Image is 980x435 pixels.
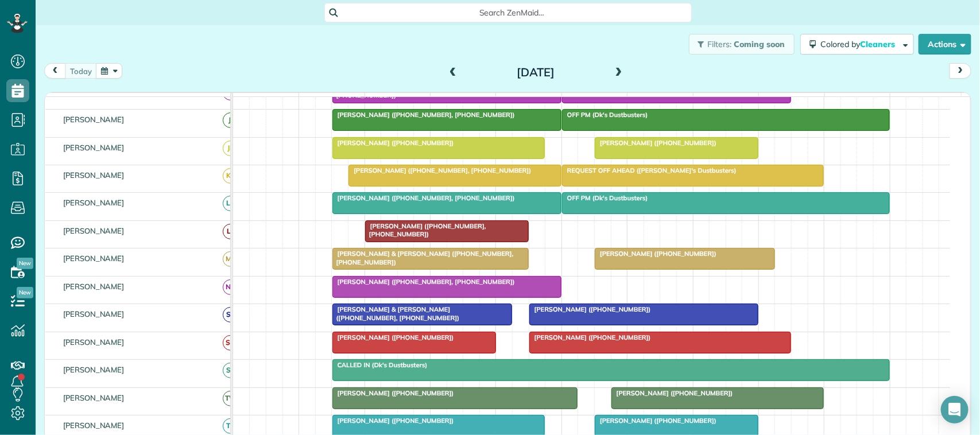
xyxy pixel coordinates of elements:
span: [PERSON_NAME] ([PHONE_NUMBER], [PHONE_NUMBER]) [348,166,532,174]
span: New [17,287,33,298]
span: [PERSON_NAME] [61,393,127,402]
span: [PERSON_NAME] ([PHONE_NUMBER]) [611,389,734,397]
span: [PERSON_NAME] ([PHONE_NUMBER]) [594,417,717,425]
span: 4pm [825,95,845,104]
span: [PERSON_NAME] ([PHONE_NUMBER], [PHONE_NUMBER]) [332,278,516,286]
span: [PERSON_NAME] ([PHONE_NUMBER]) [529,305,652,313]
span: JJ [223,112,238,128]
span: [PERSON_NAME] ([PHONE_NUMBER]) [332,333,455,341]
span: MB [223,251,238,267]
span: [PERSON_NAME] ([PHONE_NUMBER]) [529,333,652,341]
span: [PERSON_NAME] ([PHONE_NUMBER]) [332,139,455,147]
span: [PERSON_NAME] [61,143,127,152]
span: 2pm [694,95,714,104]
span: REQUEST OFF AHEAD ([PERSON_NAME]'s Dustbusters) [561,166,737,174]
span: LF [223,224,238,239]
span: 5pm [890,95,911,104]
span: CALLED IN (Dk's Dustbusters) [332,361,428,369]
span: Coming soon [734,39,785,49]
span: SP [223,363,238,378]
span: 10am [431,95,456,104]
div: Open Intercom Messenger [941,396,969,424]
span: TP [223,418,238,434]
span: [PERSON_NAME] ([PHONE_NUMBER]) [594,250,717,258]
span: 11am [496,95,522,104]
span: [PERSON_NAME] & [PERSON_NAME] ([PHONE_NUMBER], [PHONE_NUMBER]) [332,305,460,321]
span: [PERSON_NAME] ([PHONE_NUMBER]) [332,389,455,397]
span: 3pm [759,95,779,104]
button: Actions [919,34,971,55]
span: [PERSON_NAME] ([PHONE_NUMBER], [PHONE_NUMBER]) [365,222,486,238]
span: [PERSON_NAME] ([PHONE_NUMBER]) [594,139,717,147]
button: Colored byCleaners [800,34,914,55]
span: TW [223,391,238,406]
span: [PERSON_NAME] [61,226,127,235]
span: [PERSON_NAME] [61,115,127,124]
span: Filters: [708,39,732,49]
span: [PERSON_NAME] [61,309,127,319]
span: Colored by [820,39,899,49]
span: [PERSON_NAME] & [PERSON_NAME] ([PHONE_NUMBER], [PHONE_NUMBER]) [332,250,514,266]
span: 7am [233,95,254,104]
span: 1pm [627,95,648,104]
span: SB [223,307,238,323]
button: next [950,63,971,79]
span: KB [223,168,238,184]
span: [PERSON_NAME] ([PHONE_NUMBER], [PHONE_NUMBER]) [332,111,516,119]
span: OFF PM (Dk's Dustbusters) [561,194,649,202]
span: 12pm [562,95,587,104]
span: [PERSON_NAME] [61,282,127,291]
span: Cleaners [860,39,897,49]
button: today [65,63,97,79]
span: [PERSON_NAME] [61,421,127,430]
span: [PERSON_NAME] ([PHONE_NUMBER]) [332,417,455,425]
span: SM [223,335,238,351]
span: JR [223,141,238,156]
button: prev [44,63,66,79]
h2: [DATE] [464,66,607,79]
span: [PERSON_NAME] ([PHONE_NUMBER], [PHONE_NUMBER]) [332,194,516,202]
span: New [17,258,33,269]
span: [PERSON_NAME] [61,254,127,263]
span: [PERSON_NAME] [61,337,127,347]
span: NN [223,279,238,295]
span: 9am [365,95,386,104]
span: 8am [299,95,320,104]
span: [PERSON_NAME] [61,198,127,207]
span: [PERSON_NAME] [61,365,127,374]
span: [PERSON_NAME] [61,170,127,180]
span: OFF PM (Dk's Dustbusters) [561,111,649,119]
span: LS [223,196,238,211]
